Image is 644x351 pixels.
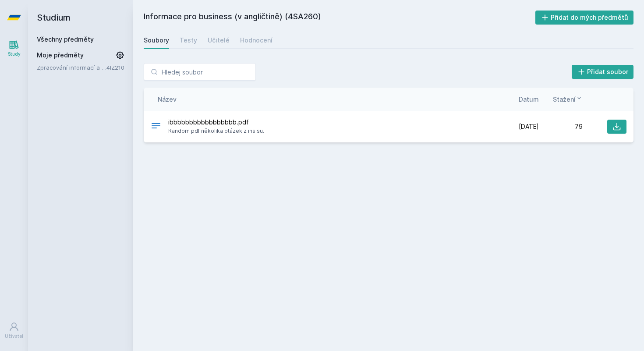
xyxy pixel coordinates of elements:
a: Učitelé [208,32,230,49]
a: Hodnocení [240,32,272,49]
a: Testy [180,32,197,49]
input: Hledej soubor [144,63,256,81]
div: Uživatel [5,333,23,340]
a: Zpracování informací a znalostí [37,63,106,72]
span: Random pdf několika otázek z insisu. [168,127,264,135]
button: Stažení [553,95,583,104]
div: Testy [180,36,197,45]
div: Učitelé [208,36,230,45]
div: 79 [539,122,583,131]
button: Přidat do mých předmětů [535,11,634,25]
a: Všechny předměty [37,35,94,43]
span: Moje předměty [37,51,84,60]
span: ibbbbbbbbbbbbbbbbb.pdf [168,118,264,127]
div: Hodnocení [240,36,272,45]
a: Uživatel [2,317,26,344]
button: Název [158,95,177,104]
button: Datum [519,95,539,104]
span: [DATE] [519,122,539,131]
a: Study [2,35,26,62]
h2: Informace pro business (v angličtině) (4SA260) [144,11,535,25]
div: Study [8,51,21,57]
div: Soubory [144,36,169,45]
a: Soubory [144,32,169,49]
span: Stažení [553,95,576,104]
button: Přidat soubor [572,65,634,79]
div: PDF [151,121,161,133]
a: 4IZ210 [106,64,124,71]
